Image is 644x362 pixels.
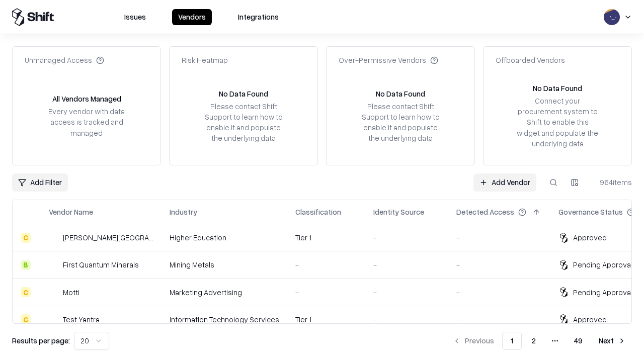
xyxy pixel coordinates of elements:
[12,335,70,346] p: Results per page:
[49,233,59,243] img: Reichman University
[49,207,93,217] div: Vendor Name
[202,101,285,144] div: Please contact Shift Support to learn how to enable it and populate the underlying data
[456,287,542,298] div: -
[21,260,31,270] div: B
[456,232,542,243] div: -
[295,232,357,243] div: Tier 1
[524,332,544,350] button: 2
[21,233,31,243] div: C
[21,314,31,324] div: C
[373,259,440,270] div: -
[376,88,425,99] div: No Data Found
[52,94,121,104] div: All Vendors Managed
[219,88,268,99] div: No Data Found
[573,287,632,298] div: Pending Approval
[447,332,632,350] nav: pagination
[12,173,68,192] button: Add Filter
[502,332,522,350] button: 1
[593,332,632,350] button: Next
[45,106,128,138] div: Every vendor with data access is tracked and managed
[63,259,139,270] div: First Quantum Minerals
[516,96,599,149] div: Connect your procurement system to Shift to enable this widget and populate the underlying data
[170,207,197,217] div: Industry
[373,287,440,298] div: -
[49,287,59,297] img: Motti
[170,287,279,298] div: Marketing Advertising
[359,101,442,144] div: Please contact Shift Support to learn how to enable it and populate the underlying data
[25,55,104,65] div: Unmanaged Access
[295,314,357,325] div: Tier 1
[373,232,440,243] div: -
[170,232,279,243] div: Higher Education
[118,9,152,25] button: Issues
[339,55,438,65] div: Over-Permissive Vendors
[232,9,285,25] button: Integrations
[295,287,357,298] div: -
[172,9,212,25] button: Vendors
[170,314,279,325] div: Information Technology Services
[63,232,153,243] div: [PERSON_NAME][GEOGRAPHIC_DATA]
[456,259,542,270] div: -
[573,232,607,243] div: Approved
[182,55,228,65] div: Risk Heatmap
[592,177,632,188] div: 964 items
[573,259,632,270] div: Pending Approval
[566,332,591,350] button: 49
[373,314,440,325] div: -
[473,173,536,192] a: Add Vendor
[295,259,357,270] div: -
[295,207,341,217] div: Classification
[21,287,31,297] div: C
[63,314,100,325] div: Test Yantra
[63,287,79,298] div: Motti
[49,314,59,324] img: Test Yantra
[456,314,542,325] div: -
[373,207,424,217] div: Identity Source
[496,55,565,65] div: Offboarded Vendors
[49,260,59,270] img: First Quantum Minerals
[456,207,514,217] div: Detected Access
[573,314,607,325] div: Approved
[558,207,623,217] div: Governance Status
[533,83,582,94] div: No Data Found
[170,259,279,270] div: Mining Metals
